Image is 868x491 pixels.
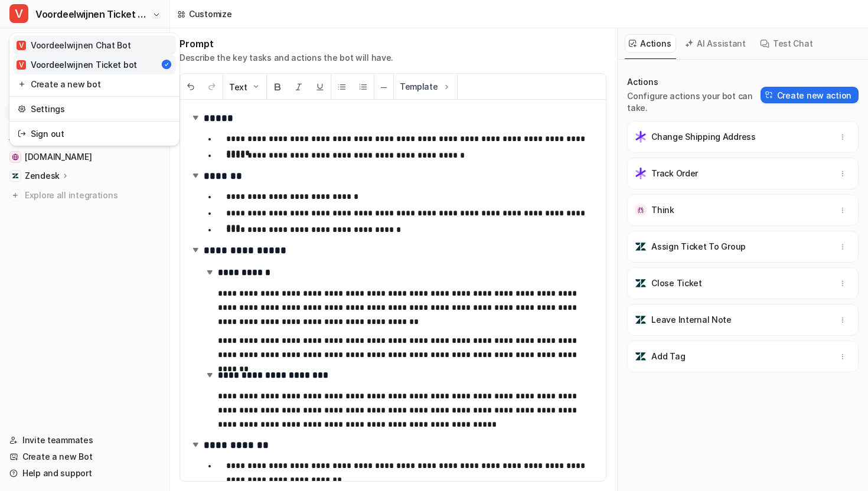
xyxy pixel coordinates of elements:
[13,74,176,94] a: Create a new bot
[17,58,137,71] div: Voordeelwijnen Ticket bot
[18,103,26,115] img: reset
[17,41,26,50] span: V
[17,60,26,70] span: V
[17,39,131,51] div: Voordeelwijnen Chat Bot
[18,78,26,90] img: reset
[13,124,176,143] a: Sign out
[18,127,26,140] img: reset
[35,6,149,22] span: Voordeelwijnen Ticket bot
[9,4,28,23] span: V
[13,99,176,119] a: Settings
[9,33,180,146] div: VVoordeelwijnen Ticket bot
